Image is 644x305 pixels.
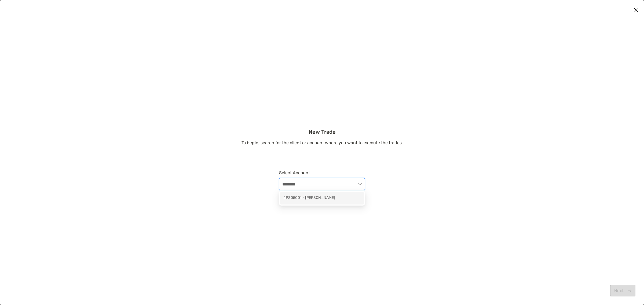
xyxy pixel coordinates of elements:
[241,139,403,146] p: To begin, search for the client or account where you want to execute the trades.
[280,192,364,204] div: 4PS05001 - Brandon Pakula
[241,129,403,135] h3: New Trade
[632,6,640,14] button: Close modal
[283,195,361,202] div: 4PS05001 - [PERSON_NAME]
[279,170,365,175] label: Select Account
